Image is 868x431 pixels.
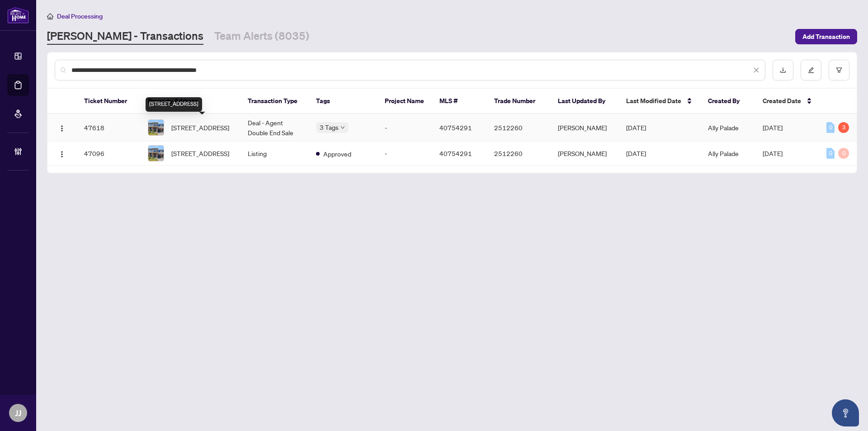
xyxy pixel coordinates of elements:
span: filter [836,67,842,73]
th: Ticket Number [77,89,141,114]
div: [STREET_ADDRESS] [146,97,202,112]
span: Ally Palade [708,149,739,157]
th: Property Address [141,89,241,114]
span: Ally Palade [708,123,739,132]
div: 0 [838,148,849,159]
a: Team Alerts (8035) [214,28,309,45]
td: [PERSON_NAME] [551,142,619,166]
span: 40754291 [439,149,472,157]
span: Created Date [763,96,801,106]
th: Project Name [377,89,432,114]
img: thumbnail-img [148,120,164,135]
span: Approved [323,149,351,159]
th: Created Date [755,89,819,114]
span: download [780,67,786,73]
span: Add Transaction [802,29,850,44]
th: Last Modified Date [619,89,701,114]
div: 3 [838,122,849,133]
span: down [340,125,345,130]
th: MLS # [432,89,487,114]
th: Last Updated By [551,89,619,114]
span: [DATE] [626,149,646,157]
td: - [377,114,432,142]
span: 3 Tags [320,122,339,133]
span: edit [808,67,814,73]
img: Logo [58,151,66,158]
td: [PERSON_NAME] [551,114,619,142]
a: [PERSON_NAME] - Transactions [47,28,203,45]
td: - [377,142,432,166]
button: Add Transaction [795,29,857,44]
span: [DATE] [763,149,783,157]
td: Deal - Agent Double End Sale [241,114,309,142]
button: download [773,60,793,81]
span: [DATE] [763,123,783,132]
img: logo [7,7,29,24]
span: [DATE] [626,123,646,132]
img: thumbnail-img [148,146,164,161]
button: Open asap [832,399,859,426]
td: 2512260 [487,114,551,142]
td: 2512260 [487,142,551,166]
div: 0 [826,122,835,133]
th: Trade Number [487,89,551,114]
span: 40754291 [439,123,472,132]
span: [STREET_ADDRESS] [171,123,229,133]
img: Logo [58,125,66,132]
button: edit [801,60,821,81]
span: JJ [15,407,21,419]
span: close [753,67,759,73]
th: Transaction Type [241,89,309,114]
td: Listing [241,142,309,166]
th: Tags [309,89,377,114]
span: [STREET_ADDRESS] [171,148,229,158]
th: Created By [701,89,755,114]
span: Deal Processing [57,12,103,20]
div: 0 [826,148,835,159]
td: 47618 [77,114,141,142]
td: 47096 [77,142,141,166]
button: Logo [55,120,69,135]
span: Last Modified Date [626,96,681,106]
button: filter [829,60,849,81]
span: home [47,13,53,19]
button: Logo [55,146,69,161]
